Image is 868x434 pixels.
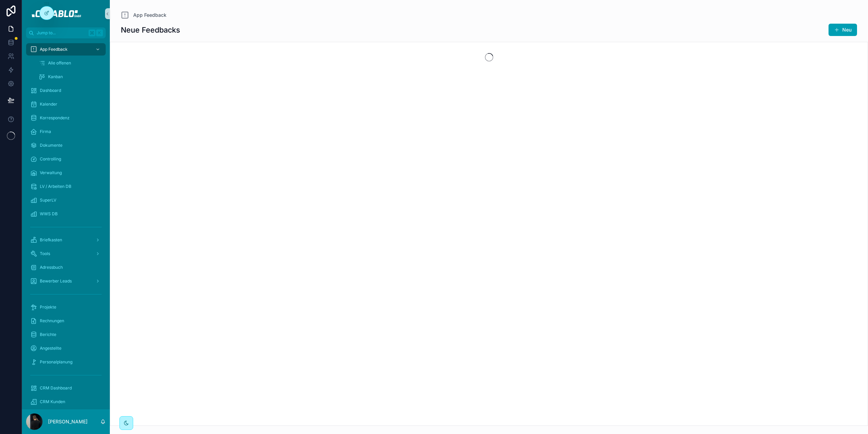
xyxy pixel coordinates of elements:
[40,278,72,284] span: Bewerber Leads
[26,396,106,408] a: CRM Kunden
[26,356,106,368] a: Personalplanung
[34,71,106,83] a: Kanban
[97,30,102,36] span: K
[40,237,62,243] span: Briefkasten
[26,98,106,110] a: Kalender
[40,211,58,217] span: WWS DB
[26,112,106,124] a: Korrespondenz
[40,170,62,176] span: Verwaltung
[48,74,63,80] span: Kanban
[40,346,61,351] span: Angestellte
[48,60,71,66] span: Alle offenen
[40,265,63,270] span: Adressbuch
[40,385,72,391] span: CRM Dashboard
[40,184,71,189] span: LV / Arbeiten DB
[26,125,106,138] a: Firma
[40,399,65,405] span: CRM Kunden
[26,180,106,193] a: LV / Arbeiten DB
[40,318,64,324] span: Rechnungen
[27,8,104,19] img: App logo
[26,208,106,220] a: WWS DB
[40,359,72,365] span: Personalplanung
[121,25,180,35] h1: Neue Feedbacks
[40,197,56,203] span: SuperLV
[26,167,106,179] a: Verwaltung
[40,47,68,52] span: App Feedback
[34,57,106,69] a: Alle offenen
[26,84,106,97] a: Dashboard
[40,115,70,121] span: Korrespondenz
[26,275,106,287] a: Bewerber Leads
[48,418,88,425] p: [PERSON_NAME]
[37,30,86,36] span: Jump to...
[121,11,166,19] a: App Feedback
[829,24,857,36] button: Neu
[40,129,51,134] span: Firma
[26,301,106,313] a: Projekte
[26,342,106,354] a: Angestellte
[26,139,106,152] a: Dokumente
[26,194,106,206] a: SuperLV
[26,248,106,260] a: Tools
[26,382,106,394] a: CRM Dashboard
[133,12,166,19] span: App Feedback
[40,304,56,310] span: Projekte
[26,328,106,341] a: Berichte
[26,315,106,327] a: Rechnungen
[40,156,61,162] span: Controlling
[26,43,106,56] a: App Feedback
[40,143,62,148] span: Dokumente
[40,332,56,337] span: Berichte
[22,38,110,409] div: scrollable content
[26,261,106,274] a: Adressbuch
[26,27,106,38] button: Jump to...K
[40,251,50,256] span: Tools
[40,101,57,107] span: Kalender
[26,234,106,246] a: Briefkasten
[40,88,61,93] span: Dashboard
[26,153,106,165] a: Controlling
